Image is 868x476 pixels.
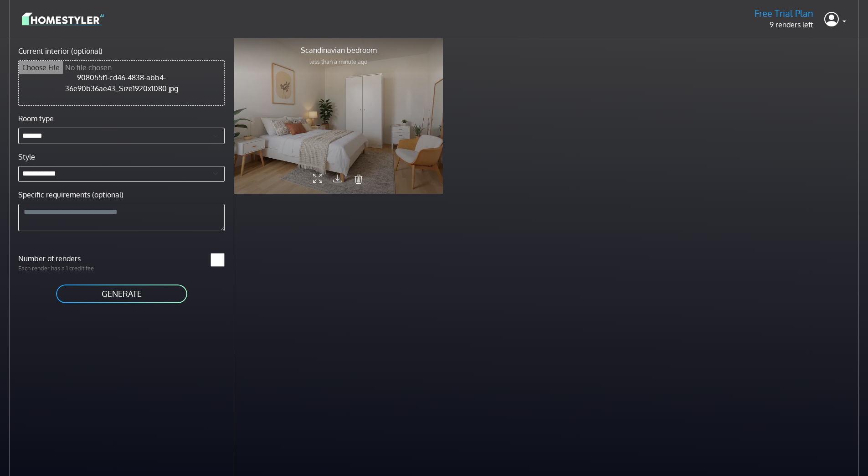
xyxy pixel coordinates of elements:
[755,8,813,19] h5: Free Trial Plan
[13,253,122,264] label: Number of renders
[55,284,188,304] button: GENERATE
[301,57,377,66] p: less than a minute ago
[18,46,103,57] label: Current interior (optional)
[301,45,377,56] p: Scandinavian bedroom
[18,113,54,124] label: Room type
[13,264,122,273] p: Each render has a 1 credit fee
[18,189,123,200] label: Specific requirements (optional)
[755,19,813,30] p: 9 renders left
[18,151,35,162] label: Style
[22,11,104,27] img: logo-3de290ba35641baa71223ecac5eacb59cb85b4c7fdf211dc9aaecaaee71ea2f8.svg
